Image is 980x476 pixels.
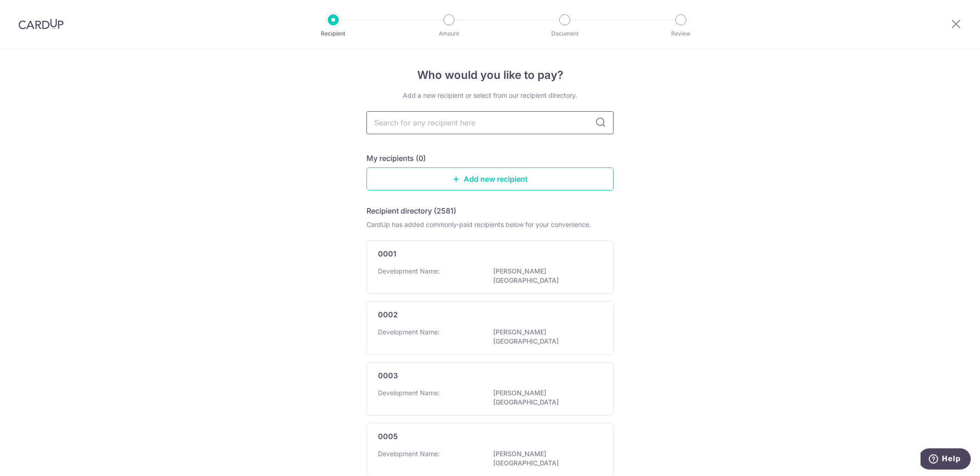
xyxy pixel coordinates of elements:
div: CardUp has added commonly-paid recipients below for your convenience. [366,220,614,229]
p: 0003 [378,370,398,381]
a: Add new recipient [366,167,614,190]
p: 0001 [378,248,396,259]
p: [PERSON_NAME][GEOGRAPHIC_DATA] [493,449,596,468]
h4: Who would you like to pay? [366,67,614,83]
input: Search for any recipient here [366,111,614,134]
p: Development Name: [378,267,440,276]
p: Document [531,29,599,38]
p: Development Name: [378,449,440,458]
iframe: Opens a widget where you can find more information [921,448,971,471]
p: Recipient [299,29,367,38]
p: 0005 [378,431,398,442]
div: Add a new recipient or select from our recipient directory. [366,91,614,100]
p: [PERSON_NAME][GEOGRAPHIC_DATA] [493,267,596,285]
p: Review [647,29,715,38]
p: Development Name: [378,388,440,398]
img: CardUp [18,18,64,30]
p: Amount [415,29,483,38]
h5: My recipients (0) [366,153,426,164]
h5: Recipient directory (2581) [366,205,456,216]
p: 0002 [378,309,398,320]
p: [PERSON_NAME][GEOGRAPHIC_DATA] [493,327,596,346]
p: Development Name: [378,327,440,337]
p: [PERSON_NAME][GEOGRAPHIC_DATA] [493,388,596,407]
